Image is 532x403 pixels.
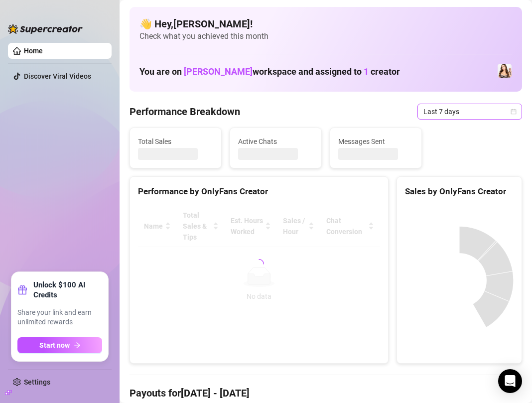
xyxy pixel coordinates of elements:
[17,308,102,327] span: Share your link and earn unlimited rewards
[423,104,516,119] span: Last 7 days
[252,257,266,270] span: loading
[498,64,512,78] img: Lydia
[33,280,102,300] strong: Unlock $100 AI Credits
[24,72,91,80] a: Discover Viral Videos
[17,285,27,295] span: gift
[338,136,413,147] span: Messages Sent
[130,105,240,119] h4: Performance Breakdown
[139,66,400,77] h1: You are on workspace and assigned to creator
[138,185,380,198] div: Performance by OnlyFans Creator
[5,389,12,396] span: build
[130,386,522,400] h4: Payouts for [DATE] - [DATE]
[184,66,253,77] span: [PERSON_NAME]
[138,136,213,147] span: Total Sales
[8,24,83,34] img: logo-BBDzfeDw.svg
[24,378,50,386] a: Settings
[511,109,517,115] span: calendar
[39,341,70,349] span: Start now
[24,47,43,55] a: Home
[238,136,313,147] span: Active Chats
[139,31,512,42] span: Check what you achieved this month
[364,66,369,77] span: 1
[405,185,514,198] div: Sales by OnlyFans Creator
[139,17,512,31] h4: 👋 Hey, [PERSON_NAME] !
[74,342,81,349] span: arrow-right
[17,337,102,353] button: Start nowarrow-right
[498,369,522,393] div: Open Intercom Messenger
